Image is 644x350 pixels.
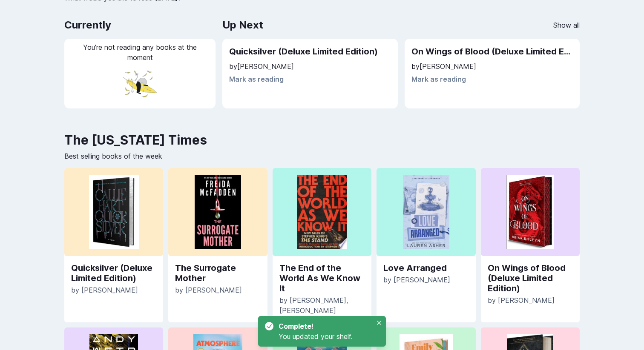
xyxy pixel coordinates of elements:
h2: Up Next [222,17,263,34]
button: Mark as reading [411,75,466,83]
span: [PERSON_NAME] [498,296,555,304]
img: Woman paying for a purchase [506,175,554,249]
p: by [279,295,365,316]
p: You're not reading any books at the moment [73,42,207,63]
button: Mark as reading [229,75,284,83]
a: The Surrogate Mother [175,263,260,283]
p: by [175,285,260,295]
span: [PERSON_NAME] [394,276,450,284]
img: Woman paying for a purchase [297,175,347,249]
a: Quicksilver (Deluxe Limited Edition) [71,263,156,283]
img: Woman paying for a purchase [403,175,449,249]
p: Best selling books of the week [64,151,580,161]
a: On Wings of Blood (Deluxe Limited Edition) [488,263,573,293]
span: [PERSON_NAME] [290,296,346,304]
div: Complete! [279,321,369,331]
h2: The [US_STATE] Times [64,132,580,148]
span: [PERSON_NAME] [81,286,138,294]
div: You updated your shelf. [279,331,372,341]
h2: Quicksilver (Deluxe Limited Edition) [229,46,391,58]
p: by [488,295,573,305]
span: [PERSON_NAME] [185,286,242,294]
p: by [71,285,156,295]
img: Woman paying for a purchase [195,175,241,249]
p: by [383,275,469,285]
h2: On Wings of Blood (Deluxe Limited Edition) [411,46,573,58]
img: Woman paying for a purchase [89,175,139,249]
a: Show all [553,20,580,30]
a: The End of the World As We Know It [279,263,365,293]
p: by [PERSON_NAME] [411,61,573,71]
h2: Currently [64,17,216,34]
p: by [PERSON_NAME] [229,61,391,71]
a: Love Arranged [383,263,469,273]
button: Close [374,318,384,328]
img: floater.png [119,63,161,105]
